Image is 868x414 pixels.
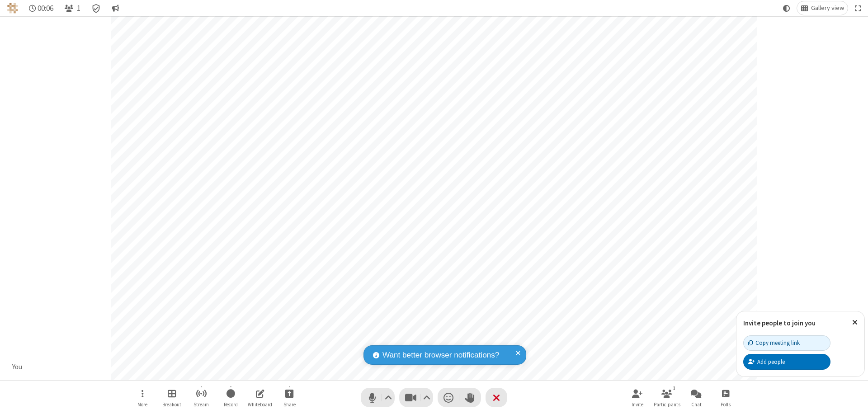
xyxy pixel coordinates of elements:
button: Close popover [845,311,864,334]
button: Mute (⌘+Shift+A) [361,388,395,407]
button: Add people [743,354,830,369]
span: Stream [193,402,209,407]
button: Start recording [217,385,244,410]
button: Using system theme [779,1,794,15]
span: Want better browser notifications? [382,349,499,361]
div: 1 [670,384,678,392]
span: Breakout [162,402,181,407]
span: Invite [632,402,643,407]
button: Raise hand [459,388,481,407]
span: 1 [77,4,80,13]
img: QA Selenium DO NOT DELETE OR CHANGE [7,3,18,14]
button: Manage Breakout Rooms [158,385,185,410]
button: Stop video (⌘+Shift+V) [399,388,433,407]
label: Invite people to join you [743,319,816,327]
button: Open poll [712,385,739,410]
div: Timer [25,1,57,15]
button: Open participant list [653,385,680,410]
button: End or leave meeting [486,388,507,407]
button: Fullscreen [851,1,865,15]
button: Audio settings [382,388,395,407]
button: Conversation [108,1,123,15]
button: Open chat [683,385,710,410]
div: Meeting details Encryption enabled [88,1,105,15]
span: Share [283,402,296,407]
button: Video setting [421,388,433,407]
button: Change layout [797,1,848,15]
span: Chat [691,402,702,407]
span: Record [224,402,238,407]
button: Send a reaction [438,388,459,407]
span: More [137,402,147,407]
button: Open participant list [61,1,84,15]
span: 00:06 [38,4,53,13]
button: Invite participants (⌘+Shift+I) [624,385,651,410]
span: Polls [721,402,731,407]
button: Open menu [129,385,156,410]
button: Open shared whiteboard [246,385,274,410]
span: Participants [654,402,680,407]
div: Copy meeting link [748,339,800,347]
button: Start streaming [188,385,215,410]
div: You [9,362,26,372]
button: Copy meeting link [743,335,830,351]
button: Start sharing [276,385,303,410]
span: Gallery view [811,5,844,12]
span: Whiteboard [248,402,272,407]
